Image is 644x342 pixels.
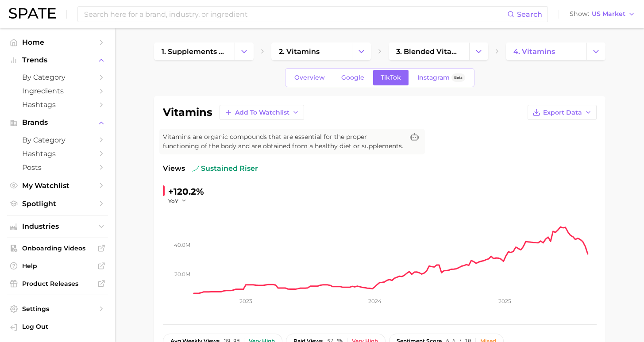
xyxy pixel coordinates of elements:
[469,42,488,60] button: Change Category
[498,298,511,304] tspan: 2025
[294,74,325,81] span: Overview
[7,98,108,111] a: Hashtags
[22,136,93,144] span: by Category
[22,323,101,330] span: Log Out
[22,100,93,109] span: Hashtags
[7,70,108,84] a: by Category
[7,35,108,49] a: Home
[7,220,108,233] button: Industries
[22,262,93,270] span: Help
[22,87,93,95] span: Ingredients
[22,305,93,313] span: Settings
[22,119,93,127] span: Brands
[163,132,404,151] span: Vitamins are organic compounds that are essential for the proper functioning of the body and are ...
[168,184,204,199] div: +120.2%
[9,8,56,19] img: SPATE
[168,197,187,205] button: YoY
[22,163,93,172] span: Posts
[22,244,93,252] span: Onboarding Videos
[7,259,108,273] a: Help
[341,74,364,81] span: Google
[220,105,304,120] button: Add to Watchlist
[528,105,597,120] button: Export Data
[22,200,93,208] span: Spotlight
[7,161,108,174] a: Posts
[271,42,352,60] a: 2. vitamins
[7,116,108,129] button: Brands
[192,163,258,174] span: sustained riser
[7,320,108,335] a: Log out. Currently logged in with e-mail alyssa@spate.nyc.
[7,302,108,315] a: Settings
[7,179,108,192] a: My Watchlist
[513,47,555,56] span: 4. vitamins
[373,70,409,85] a: TikTok
[334,70,372,85] a: Google
[287,70,332,85] a: Overview
[570,12,589,16] span: Show
[7,197,108,211] a: Spotlight
[174,242,190,248] tspan: 40.0m
[543,109,582,116] span: Export Data
[168,197,178,205] span: YoY
[417,74,450,81] span: Instagram
[7,242,108,255] a: Onboarding Videos
[192,165,199,172] img: sustained riser
[162,47,227,56] span: 1. supplements & ingestibles
[506,42,586,60] a: 4. vitamins
[567,8,637,20] button: ShowUS Market
[22,56,93,64] span: Trends
[7,277,108,290] a: Product Releases
[368,298,382,304] tspan: 2024
[154,42,235,60] a: 1. supplements & ingestibles
[22,223,93,231] span: Industries
[239,298,252,304] tspan: 2023
[592,12,625,16] span: US Market
[163,107,212,118] h1: vitamins
[279,47,320,56] span: 2. vitamins
[396,47,462,56] span: 3. blended vitamins & minerals
[22,38,93,46] span: Home
[389,42,469,60] a: 3. blended vitamins & minerals
[174,271,190,277] tspan: 20.0m
[410,70,473,85] a: InstagramBeta
[22,181,93,190] span: My Watchlist
[517,10,542,19] span: Search
[7,133,108,147] a: by Category
[352,42,371,60] button: Change Category
[235,109,289,116] span: Add to Watchlist
[454,74,463,81] span: Beta
[586,42,605,60] button: Change Category
[22,73,93,81] span: by Category
[235,42,254,60] button: Change Category
[7,54,108,67] button: Trends
[7,147,108,161] a: Hashtags
[163,163,185,174] span: Views
[7,84,108,98] a: Ingredients
[22,150,93,158] span: Hashtags
[381,74,401,81] span: TikTok
[83,7,507,22] input: Search here for a brand, industry, or ingredient
[22,280,93,288] span: Product Releases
